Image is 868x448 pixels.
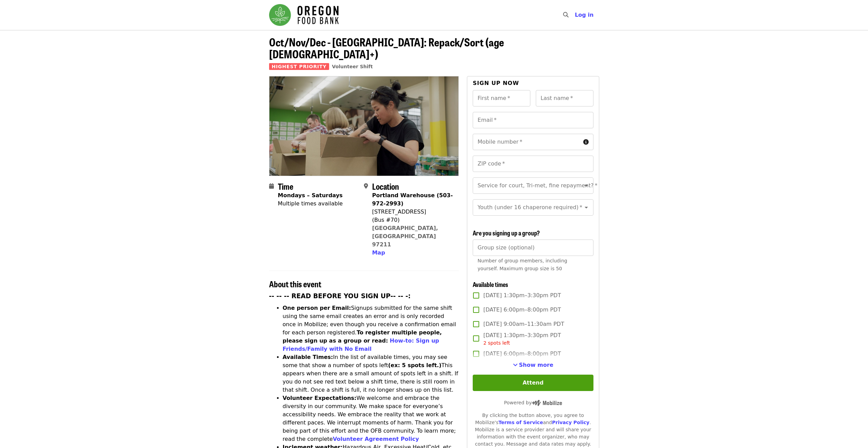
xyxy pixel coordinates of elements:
[536,90,593,106] input: Last name
[513,361,554,369] button: See more timeslots
[532,400,562,406] img: Powered by Mobilize
[483,331,561,347] span: [DATE] 1:30pm–3:30pm PDT
[269,292,411,300] strong: -- -- -- READ BEFORE YOU SIGN UP-- -- -:
[563,12,569,18] i: search icon
[283,354,333,360] strong: Available Times:
[473,112,593,128] input: Email
[283,395,357,401] strong: Volunteer Expectations:
[278,200,343,208] div: Multiple times available
[519,362,554,368] span: Show more
[473,240,593,256] input: [object Object]
[504,400,562,405] span: Powered by
[269,278,321,290] span: About this event
[569,8,599,22] button: Log in
[473,280,508,289] span: Available times
[372,249,385,257] button: Map
[283,305,351,311] strong: One person per Email:
[483,291,561,300] span: [DATE] 1:30pm–3:30pm PDT
[575,12,593,18] span: Log in
[582,181,591,190] button: Open
[283,304,459,353] li: Signups submitted for the same shift using the same email creates an error and is only recorded o...
[477,258,567,271] span: Number of group members, including yourself. Maximum group size is 50
[364,183,368,189] i: map-marker-alt icon
[283,394,459,443] li: We welcome and embrace the diversity in our community. We make space for everyone’s accessibility...
[573,7,578,23] input: Search
[483,306,561,314] span: [DATE] 6:00pm–8:00pm PDT
[372,216,453,224] div: (Bus #70)
[372,225,438,248] a: [GEOGRAPHIC_DATA], [GEOGRAPHIC_DATA] 97211
[278,180,293,192] span: Time
[582,203,591,212] button: Open
[333,436,419,442] a: Volunteer Agreement Policy
[269,34,504,62] span: Oct/Nov/Dec - [GEOGRAPHIC_DATA]: Repack/Sort (age [DEMOGRAPHIC_DATA]+)
[583,139,589,145] i: circle-info icon
[269,183,274,189] i: calendar icon
[483,320,564,328] span: [DATE] 9:00am–11:30am PDT
[372,180,399,192] span: Location
[372,192,453,207] strong: Portland Warehouse (503-972-2993)
[473,90,530,106] input: First name
[473,156,593,172] input: ZIP code
[283,353,459,394] li: In the list of available times, you may see some that show a number of spots left This appears wh...
[483,340,510,346] span: 2 spots left
[473,375,593,391] button: Attend
[473,80,519,86] span: Sign up now
[388,362,441,368] strong: (ex: 5 spots left.)
[498,420,543,425] a: Terms of Service
[269,76,459,175] img: Oct/Nov/Dec - Portland: Repack/Sort (age 8+) organized by Oregon Food Bank
[473,134,580,150] input: Mobile number
[483,350,561,358] span: [DATE] 6:00pm–8:00pm PDT
[269,4,339,26] img: Oregon Food Bank - Home
[283,329,442,344] strong: To register multiple people, please sign up as a group or read:
[332,64,373,69] a: Volunteer Shift
[552,420,589,425] a: Privacy Policy
[372,249,385,256] span: Map
[269,63,329,70] span: Highest Priority
[283,337,439,352] a: How-to: Sign up Friends/Family with No Email
[278,192,343,199] strong: Mondays – Saturdays
[372,208,453,216] div: [STREET_ADDRESS]
[473,228,540,237] span: Are you signing up a group?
